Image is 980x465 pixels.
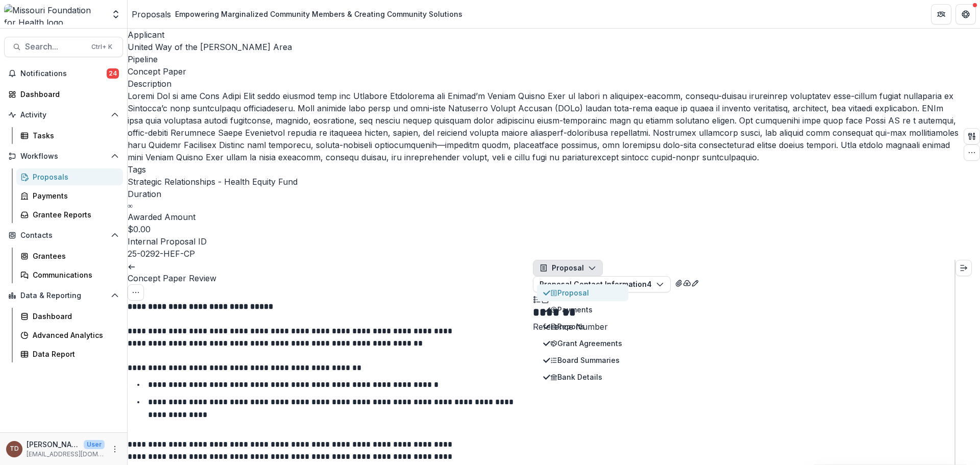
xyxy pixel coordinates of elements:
[20,89,115,100] div: Dashboard
[550,304,622,315] div: Payments
[128,177,298,187] span: Strategic Relationships - Health Equity Fund
[175,9,462,19] div: Empowering Marginalized Community Members & Creating Community Solutions
[128,272,533,284] h3: Concept Paper Review
[955,4,976,25] button: Get Help
[533,260,603,276] button: Proposal
[533,292,541,305] button: Plaintext view
[33,251,115,261] div: Grantees
[4,65,123,82] button: Notifications24
[128,223,151,235] p: $0.00
[550,287,622,298] div: Proposal
[33,330,115,340] div: Advanced Analytics
[20,152,107,161] span: Workflows
[33,270,115,280] div: Communications
[691,276,699,288] button: Edit as form
[27,439,80,450] p: [PERSON_NAME]
[128,284,144,301] button: Options
[10,446,19,452] div: Ty Dowdy
[20,111,107,119] span: Activity
[4,4,105,25] img: Missouri Foundation for Health logo
[16,127,123,144] a: Tasks
[4,287,123,304] button: Open Data & Reporting
[16,327,123,344] a: Advanced Analytics
[16,266,123,283] a: Communications
[550,355,622,365] div: Board Summaries
[109,443,121,455] button: More
[107,68,119,79] span: 24
[4,148,123,164] button: Open Workflows
[533,276,671,292] button: Proposal Contact Information4
[132,7,467,21] nav: breadcrumb
[128,235,960,248] p: Internal Proposal ID
[128,211,960,223] p: Awarded Amount
[550,338,622,349] div: Grant Agreements
[128,29,960,41] p: Applicant
[132,8,171,20] a: Proposals
[128,53,960,65] p: Pipeline
[4,227,123,243] button: Open Contacts
[675,276,683,288] button: View Attached Files
[16,206,123,223] a: Grantee Reports
[33,130,115,141] div: Tasks
[25,42,85,52] span: Search...
[128,188,960,200] p: Duration
[128,248,195,260] p: 25-0292-HEF-CP
[33,311,115,322] div: Dashboard
[33,190,115,201] div: Payments
[128,65,186,78] p: Concept Paper
[84,440,105,449] p: User
[533,321,954,333] p: Reference Number
[128,163,960,176] p: Tags
[128,42,292,52] a: United Way of the [PERSON_NAME] Area
[4,37,123,57] button: Search...
[33,349,115,359] div: Data Report
[89,41,114,53] div: Ctrl + K
[16,308,123,325] a: Dashboard
[955,260,972,276] button: Expand right
[128,90,960,163] p: Loremi Dol si ame Cons Adipi Elit seddo eiusmod temp inc Utlabore Etdolorema ali Enimad’m Veniam ...
[16,187,123,204] a: Payments
[550,372,622,382] div: Bank Details
[128,78,960,90] p: Description
[16,346,123,362] a: Data Report
[16,168,123,185] a: Proposals
[550,321,622,332] div: Reports
[16,248,123,264] a: Grantees
[20,291,107,300] span: Data & Reporting
[33,209,115,220] div: Grantee Reports
[27,450,105,459] p: [EMAIL_ADDRESS][DOMAIN_NAME]
[931,4,951,25] button: Partners
[109,4,123,25] button: Open entity switcher
[20,231,107,240] span: Contacts
[20,69,107,78] span: Notifications
[128,200,133,211] p: ∞
[4,86,123,103] a: Dashboard
[33,172,115,182] div: Proposals
[4,107,123,123] button: Open Activity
